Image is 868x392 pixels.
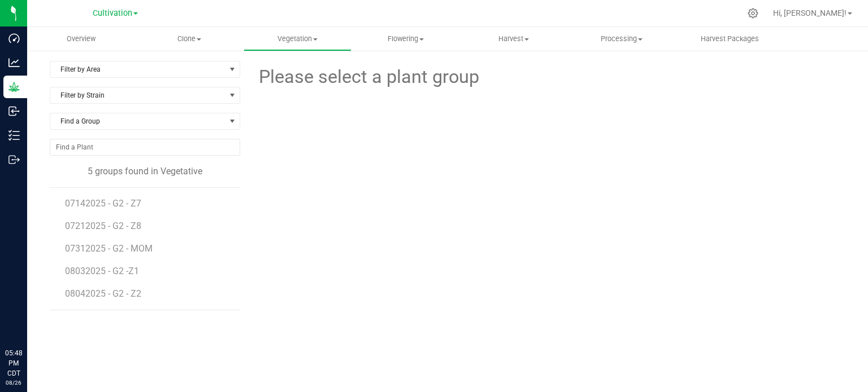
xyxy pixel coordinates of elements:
[136,34,242,44] span: Clone
[51,34,111,44] span: Overview
[352,34,459,44] span: Flowering
[8,57,20,68] inline-svg: Analytics
[50,139,240,155] input: NO DATA FOUND
[676,27,784,51] a: Harvest Packages
[50,113,225,129] span: Find a Group
[244,34,351,44] span: Vegetation
[11,302,45,336] iframe: Resource center
[8,154,20,165] inline-svg: Outbound
[685,34,774,44] span: Harvest Packages
[65,198,141,209] span: 07142025 - G2 - Z7
[351,27,459,51] a: Flowering
[93,8,132,18] span: Cultivation
[568,27,676,51] a: Processing
[65,221,141,231] span: 07212025 - G2 - Z8
[5,378,22,387] p: 08/26
[65,288,141,299] span: 08042025 - G2 - Z2
[135,27,243,51] a: Clone
[50,87,225,103] span: Filter by Strain
[568,34,675,44] span: Processing
[8,33,20,44] inline-svg: Dashboard
[257,63,479,91] span: Please select a plant group
[773,8,847,17] span: Hi, [PERSON_NAME]!
[460,34,567,44] span: Harvest
[8,81,20,93] inline-svg: Grow
[244,27,351,51] a: Vegetation
[8,105,20,117] inline-svg: Inbound
[65,266,139,276] span: 08032025 - G2 -Z1
[50,165,240,178] div: 5 groups found in Vegetative
[50,61,225,77] span: Filter by Area
[8,130,20,141] inline-svg: Inventory
[27,27,135,51] a: Overview
[225,61,240,77] span: select
[5,348,22,378] p: 05:48 PM CDT
[459,27,567,51] a: Harvest
[65,243,153,254] span: 07312025 - G2 - MOM
[746,8,760,19] div: Manage settings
